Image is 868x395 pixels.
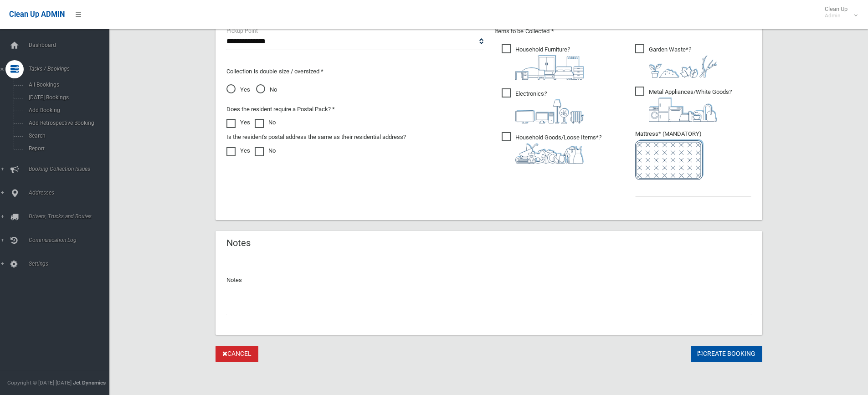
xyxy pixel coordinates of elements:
[825,12,847,19] small: Admin
[9,10,65,19] span: Clean Up ADMIN
[820,5,857,19] span: Clean Up
[649,46,717,78] i: ?
[635,44,717,78] span: Garden Waste*
[226,84,250,95] span: Yes
[649,55,717,78] img: 4fd8a5c772b2c999c83690221e5242e0.png
[26,213,116,220] span: Drivers, Trucks and Routes
[26,120,108,126] span: Add Retrospective Booking
[635,139,704,180] img: e7408bece873d2c1783593a074e5cb2f.png
[226,104,335,115] label: Does the resident require a Postal Pack? *
[255,117,276,128] label: No
[515,99,584,123] img: 394712a680b73dbc3d2a6a3a7ffe5a07.png
[515,134,601,164] i: ?
[26,133,108,139] span: Search
[73,380,106,386] strong: Jet Dynamics
[7,380,72,386] span: Copyright © [DATE]-[DATE]
[649,88,732,122] i: ?
[216,234,262,252] header: Notes
[26,237,116,243] span: Communication Log
[691,346,762,363] button: Create Booking
[26,145,108,152] span: Report
[26,190,116,196] span: Addresses
[26,82,108,88] span: All Bookings
[256,84,277,95] span: No
[649,97,717,122] img: 36c1b0289cb1767239cdd3de9e694f19.png
[26,107,108,113] span: Add Booking
[255,145,276,156] label: No
[26,261,116,267] span: Settings
[26,166,116,172] span: Booking Collection Issues
[226,117,250,128] label: Yes
[226,275,751,286] p: Notes
[494,26,751,37] p: Items to be Collected *
[226,66,483,77] p: Collection is double size / oversized *
[26,94,108,101] span: [DATE] Bookings
[635,130,751,180] span: Mattress* (MANDATORY)
[515,46,584,80] i: ?
[502,132,601,164] span: Household Goods/Loose Items*
[515,143,584,164] img: b13cc3517677393f34c0a387616ef184.png
[502,88,584,123] span: Electronics
[26,66,116,72] span: Tasks / Bookings
[26,42,116,48] span: Dashboard
[515,90,584,123] i: ?
[226,132,406,143] label: Is the resident's postal address the same as their residential address?
[515,55,584,80] img: aa9efdbe659d29b613fca23ba79d85cb.png
[635,87,732,122] span: Metal Appliances/White Goods
[216,346,258,363] a: Cancel
[226,145,250,156] label: Yes
[502,44,584,80] span: Household Furniture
